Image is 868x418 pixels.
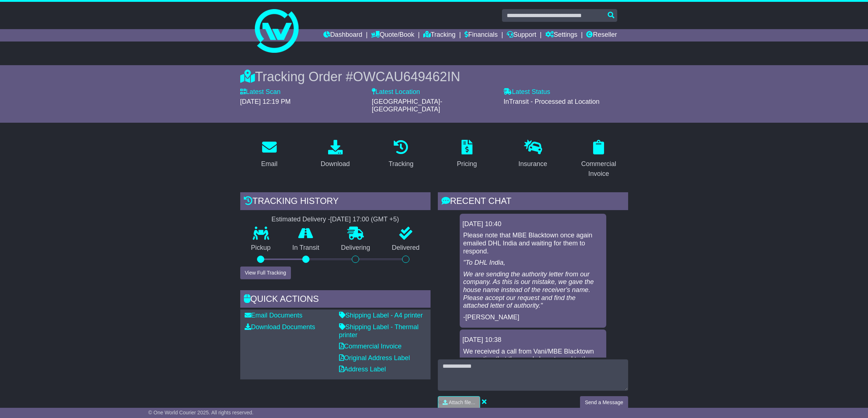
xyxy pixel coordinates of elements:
a: Address Label [339,366,386,373]
span: © One World Courier 2025. All rights reserved. [148,410,254,415]
div: [DATE] 10:40 [463,220,603,228]
a: Commercial Invoice [339,343,402,350]
p: Delivered [381,244,431,252]
a: Original Address Label [339,354,410,362]
label: Latest Scan [240,88,281,96]
a: Tracking [423,29,455,42]
button: View Full Tracking [240,267,291,279]
a: Insurance [514,137,552,171]
div: Estimated Delivery - [240,216,431,224]
button: Send a Message [580,396,628,409]
span: [DATE] 12:19 PM [240,98,291,105]
a: Email Documents [245,312,303,319]
a: Financials [464,29,498,42]
div: Commercial Invoice [574,159,623,179]
a: Download [316,137,354,171]
a: Settings [545,29,577,42]
a: Shipping Label - Thermal printer [339,323,419,339]
em: "To DHL India, [463,259,505,266]
a: Tracking [384,137,418,171]
p: -[PERSON_NAME] [463,313,603,322]
span: OWCAU649462IN [353,69,460,84]
div: Pricing [457,159,477,169]
label: Latest Location [372,88,420,96]
div: Tracking history [240,192,431,212]
div: Insurance [518,159,547,169]
label: Latest Status [503,88,550,96]
a: Commercial Invoice [569,137,628,181]
a: Support [507,29,536,42]
p: Delivering [330,244,381,252]
span: InTransit - Processed at Location [503,98,599,105]
a: Download Documents [245,323,315,331]
p: In Transit [281,244,330,252]
div: [DATE] 17:00 (GMT +5) [330,216,399,224]
div: Email [261,159,277,169]
a: Email [256,137,282,171]
p: Please note that MBE Blacktown once again emailed DHL India and waiting for them to respond. [463,232,603,255]
span: [GEOGRAPHIC_DATA]-[GEOGRAPHIC_DATA] [372,98,442,113]
div: Tracking Order # [240,69,628,84]
a: Reseller [586,29,617,42]
div: Quick Actions [240,290,431,310]
a: Shipping Label - A4 printer [339,312,423,319]
p: Pickup [240,244,282,252]
em: We are sending the authority letter from our company. As this is our mistake, we gave the house n... [463,271,594,309]
a: Dashboard [323,29,362,42]
div: Download [320,159,350,169]
div: Tracking [389,159,413,169]
div: [DATE] 10:38 [463,336,603,344]
a: Pricing [452,137,482,171]
a: Quote/Book [371,29,414,42]
div: RECENT CHAT [438,192,628,212]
